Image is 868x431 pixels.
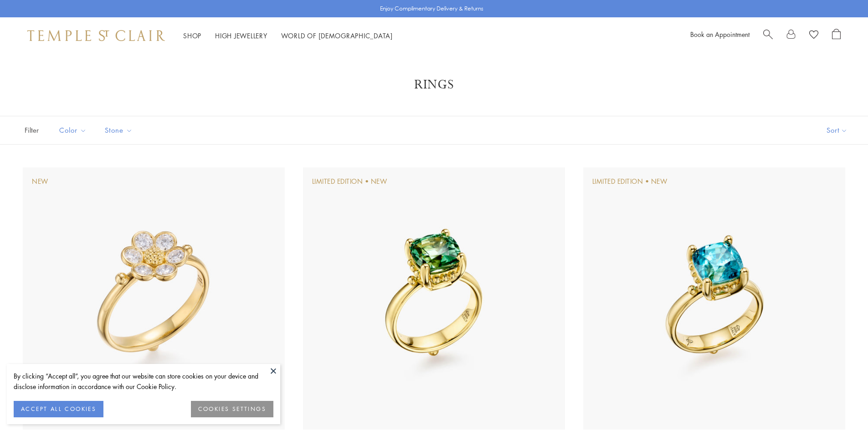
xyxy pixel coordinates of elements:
button: Color [52,120,93,140]
div: Limited Edition • New [592,177,668,187]
a: View Wishlist [809,29,818,42]
div: Limited Edition • New [312,177,387,187]
a: Open Shopping Bag [832,29,841,42]
p: Enjoy Complimentary Delivery & Returns [380,4,483,13]
button: ACCEPT ALL COOKIES [14,401,103,417]
span: Color [55,125,93,136]
nav: Main navigation [183,30,393,42]
a: Book an Appointment [690,30,750,39]
iframe: Gorgias live chat messenger [822,388,859,422]
span: Stone [100,125,139,136]
a: World of [DEMOGRAPHIC_DATA]World of [DEMOGRAPHIC_DATA] [281,31,393,40]
button: COOKIES SETTINGS [191,401,273,417]
img: R46849-SASBZ579 [583,167,845,430]
div: By clicking “Accept all”, you agree that our website can store cookies on your device and disclos... [14,371,273,392]
a: High JewelleryHigh Jewellery [215,31,267,40]
img: R31883-FIORI [23,167,285,430]
img: R46849-SASIN305 [303,167,565,430]
button: Stone [98,120,139,140]
h1: Rings [36,77,832,93]
a: ShopShop [183,31,201,40]
div: New [32,177,48,187]
img: Temple St. Clair [27,30,165,41]
button: Show sort by [806,116,868,144]
a: Search [763,29,773,42]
